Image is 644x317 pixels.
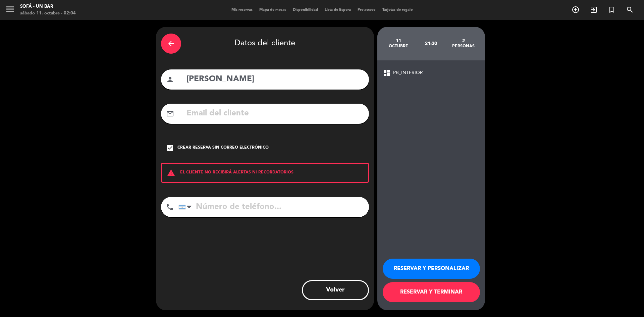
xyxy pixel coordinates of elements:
[20,10,76,17] div: sábado 11. octubre - 02:04
[186,72,364,86] input: Nombre del cliente
[161,32,369,55] div: Datos del cliente
[166,203,174,211] i: phone
[379,8,416,12] span: Tarjetas de regalo
[382,38,415,44] div: 11
[166,110,174,118] i: mail_outline
[5,4,15,16] button: menu
[383,282,480,302] button: RESERVAR Y TERMINAR
[5,4,15,14] i: menu
[572,6,580,14] i: add_circle_outline
[608,6,616,14] i: turned_in_not
[321,8,354,12] span: Lista de Espera
[162,169,180,177] i: warning
[302,280,369,300] button: Volver
[20,3,76,10] div: SOFÁ - un bar
[447,44,480,49] div: personas
[626,6,634,14] i: search
[415,32,447,55] div: 21:30
[382,44,415,49] div: octubre
[228,8,256,12] span: Mis reservas
[161,163,369,183] div: EL CLIENTE NO RECIBIRÁ ALERTAS NI RECORDATORIOS
[177,145,269,151] div: Crear reserva sin correo electrónico
[383,259,480,279] button: RESERVAR Y PERSONALIZAR
[186,107,364,120] input: Email del cliente
[178,197,369,217] input: Número de teléfono...
[166,75,174,84] i: person
[167,40,175,48] i: arrow_back
[166,144,174,152] i: check_box
[447,38,480,44] div: 2
[383,69,391,77] span: dashboard
[354,8,379,12] span: Pre-acceso
[590,6,598,14] i: exit_to_app
[256,8,289,12] span: Mapa de mesas
[179,197,194,217] div: Argentina: +54
[289,8,321,12] span: Disponibilidad
[393,69,423,77] span: PB_INTERIOR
